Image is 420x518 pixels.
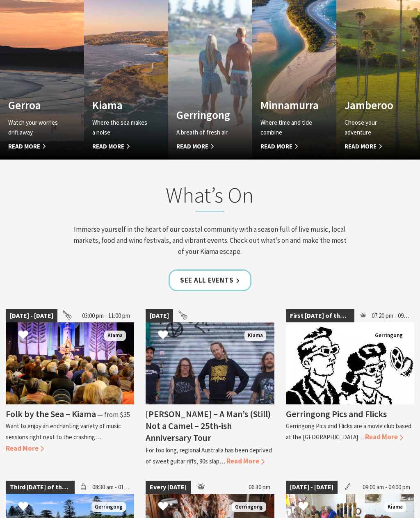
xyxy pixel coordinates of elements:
[88,481,135,494] span: 08:30 am - 01:30 pm
[176,128,231,137] p: A breath of fresh air
[367,309,414,322] span: 07:20 pm - 09:30 pm
[226,456,265,466] span: Read More
[286,309,354,322] span: First [DATE] of the month
[244,481,274,494] span: 06:30 pm
[365,432,403,441] span: Read More
[286,481,338,494] span: [DATE] - [DATE]
[6,481,75,494] span: Third [DATE] of the Month
[146,446,272,465] p: For too long, regional Australia has been deprived of sweet guitar riffs, 90s slap…
[146,309,274,467] a: [DATE] Frenzel Rhomb Kiama Pavilion Saturday 4th October Kiama [PERSON_NAME] – A Man’s (Still) No...
[6,322,134,404] img: Folk by the Sea - Showground Pavilion
[6,422,121,441] p: Want to enjoy an enchanting variety of music sessions right next to the crashing…
[176,108,231,121] h4: Gerringong
[73,224,347,258] p: Immerse yourself in the heart of our coastal community with a season full of live music, local ma...
[260,118,315,137] p: Where time and tide combine
[384,502,406,512] span: Kiama
[372,331,406,341] span: Gerringong
[358,481,414,494] span: 09:00 am - 04:00 pm
[73,182,347,212] h2: What’s On
[232,502,266,512] span: Gerringong
[146,408,271,443] h4: [PERSON_NAME] – A Man’s (Still) Not a Camel – 25th-ish Anniversary Tour
[150,322,176,349] button: Click to Favourite Frenzal Rhomb – A Man’s (Still) Not a Camel – 25th-ish Anniversary Tour
[92,118,147,137] p: Where the sea makes a noise
[6,309,57,322] span: [DATE] - [DATE]
[345,118,399,137] p: Choose your adventure
[8,98,63,112] h4: Gerroa
[290,322,317,349] button: Click to Favourite Gerringong Pics and Flicks
[244,331,266,341] span: Kiama
[6,408,96,420] h4: Folk by the Sea – Kiama
[97,410,130,419] span: ⁠— from $35
[146,322,274,404] img: Frenzel Rhomb Kiama Pavilion Saturday 4th October
[6,309,134,467] a: [DATE] - [DATE] 03:00 pm - 11:00 pm Folk by the Sea - Showground Pavilion Kiama Folk by the Sea –...
[345,98,399,112] h4: Jamberoo
[6,444,44,453] span: Read More
[92,98,147,112] h4: Kiama
[176,141,231,151] span: Read More
[260,141,315,151] span: Read More
[92,141,147,151] span: Read More
[345,141,399,151] span: Read More
[146,309,173,322] span: [DATE]
[260,98,315,112] h4: Minnamurra
[146,481,191,494] span: Every [DATE]
[286,309,414,467] a: First [DATE] of the month 07:20 pm - 09:30 pm Gerringong Gerringong Pics and Flicks Gerringong Pi...
[78,309,134,322] span: 03:00 pm - 11:00 pm
[8,118,63,137] p: Watch your worries drift away
[10,322,37,349] button: Click to Favourite Folk by the Sea – Kiama
[91,502,126,512] span: Gerringong
[286,422,411,441] p: Gerringong Pics and Flicks are a movie club based at the [GEOGRAPHIC_DATA]…
[104,331,126,341] span: Kiama
[8,141,63,151] span: Read More
[286,408,387,420] h4: Gerringong Pics and Flicks
[169,269,251,291] a: See all Events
